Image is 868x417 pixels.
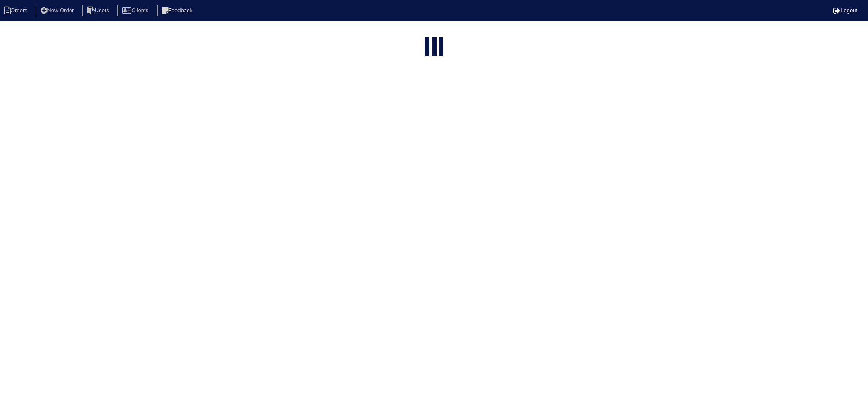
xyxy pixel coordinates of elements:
li: Clients [117,5,155,17]
li: Feedback [157,5,199,17]
a: Users [82,7,116,14]
a: New Order [36,7,81,14]
li: Users [82,5,116,17]
a: Logout [833,7,857,14]
div: loading... [432,37,437,58]
li: New Order [36,5,81,17]
a: Clients [117,7,155,14]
